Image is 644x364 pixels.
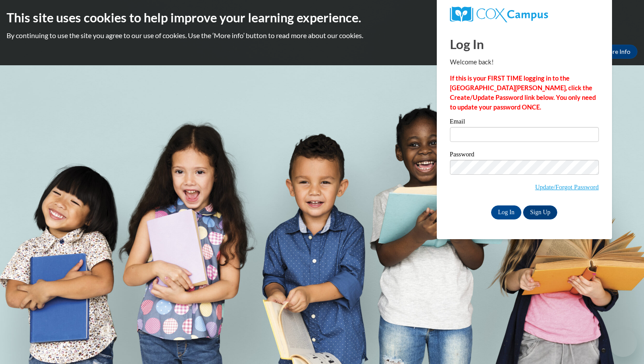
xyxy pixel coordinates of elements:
[523,205,557,219] a: Sign Up
[450,35,599,53] h1: Log In
[450,118,599,127] label: Email
[491,205,522,219] input: Log In
[609,329,637,357] iframe: Button to launch messaging window
[7,31,637,40] p: By continuing to use the site you agree to our use of cookies. Use the ‘More info’ button to read...
[450,74,596,111] strong: If this is your FIRST TIME logging in to the [GEOGRAPHIC_DATA][PERSON_NAME], click the Create/Upd...
[450,151,599,160] label: Password
[450,7,548,22] img: COX Campus
[450,7,599,22] a: COX Campus
[7,9,637,26] h2: This site uses cookies to help improve your learning experience.
[535,184,598,191] a: Update/Forgot Password
[596,45,637,59] a: More Info
[450,57,599,67] p: Welcome back!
